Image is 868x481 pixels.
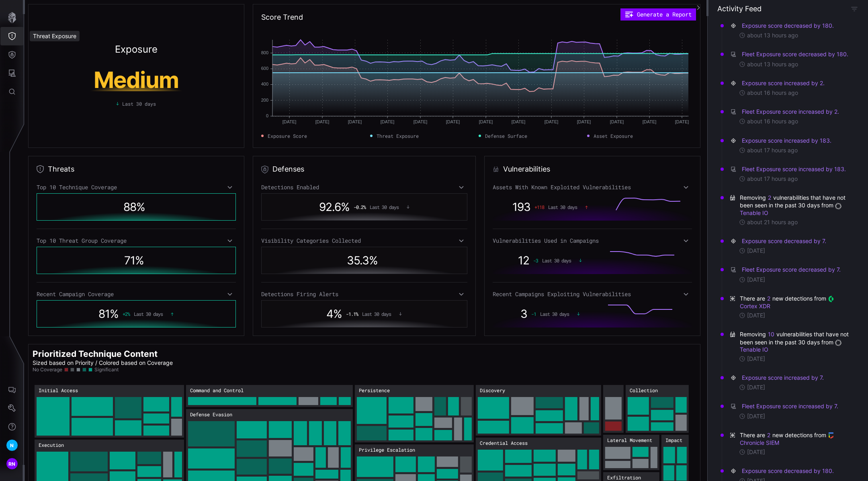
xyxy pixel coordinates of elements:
button: 10 [768,330,775,338]
rect: Persistence → Persistence:Web Shell: 26 [389,416,414,428]
rect: Initial Access → Initial Access:Local Accounts: 20 [171,397,182,417]
rect: Lateral Movement → Lateral Movement:Exploitation of Remote Services: 34 [605,447,631,459]
time: [DATE] [747,448,765,456]
span: Removing vulnerabilities that have not been seen in the past 30 days from [740,330,850,353]
time: [DATE] [747,413,765,420]
rect: Discovery → Discovery:File and Directory Discovery: 27 [536,423,563,434]
rect: Defense Evasion → Defense Evasion:Disable or Modify Tools: 67 [188,448,235,469]
rect: Privilege Escalation → Privilege Escalation:Cloud Accounts: 24 [418,456,435,472]
button: 2 [768,194,772,202]
rect: Persistence → Persistence:Local Accounts: 20 [416,413,432,426]
rect: Impact → Impact:Service Stop: 17 [677,447,687,463]
h1: Medium [61,69,212,91]
button: Fleet Exposure score increased by 7. [741,402,839,410]
span: 71 % [124,254,144,267]
rect: Persistence → Persistence:External Remote Services: 34 [389,397,414,413]
rect: Discovery → Discovery:System Owner/User Discovery: 28 [536,397,563,408]
rect: Collection → Collection:Adversary-in-the-Middle: 19 [651,422,674,431]
rect: Defense Evasion → Defense Evasion:Impair Defenses: 30 [269,421,292,438]
time: [DATE] [747,355,765,362]
rect: Execution → Execution:Exploitation for Client Execution: 39 [110,452,135,469]
span: + 118 [534,204,544,210]
rect: Lateral Movement → Lateral Movement:Remote Services: 19 [633,447,649,457]
rect: Impact → Impact:Inhibit System Recovery: 20 [663,447,675,463]
span: -3 [533,258,538,263]
rect: Discovery → Discovery:Network Service Discovery: 36 [478,421,509,434]
span: Significant [94,366,119,373]
rect: Persistence: 366 [355,385,474,442]
rect: Collection → Collection:Data from Cloud Storage: 24 [651,397,674,408]
rect: Credential Access → Credential Access:Cached Domain Credentials: 19 [558,450,575,462]
time: about 17 hours ago [747,147,798,154]
span: N [10,441,14,450]
text: [DATE] [348,119,362,124]
rect: Command and Control → Command and Control:DNS: 23 [320,397,337,405]
time: about 16 hours ago [747,118,798,125]
h4: Activity Feed [717,4,762,13]
span: There are new detections from [740,431,850,446]
div: Recent Campaign Coverage [37,291,236,298]
text: [DATE] [675,119,689,124]
span: 3 [520,307,527,321]
rect: Execution → Execution:Software Deployment Tools: 22 [163,452,172,477]
rect: Command and Control → Command and Control:Web Protocols: 50 [258,397,297,405]
text: [DATE] [283,119,297,124]
text: [DATE] [315,119,330,124]
rect: Discovery → Discovery:Local Account: 18 [565,422,582,434]
div: Threat Exposure [30,31,80,41]
time: about 21 hours ago [747,219,798,226]
time: about 16 hours ago [747,89,798,96]
rect: Resource Development → Resource Development:Tool: 39 [605,397,622,420]
div: Detections Enabled [261,184,467,191]
span: 81 % [98,307,119,321]
rect: Credential Access → Credential Access:Password Guessing: 18 [589,450,599,469]
rect: Persistence → Persistence:Cloud Account: 17 [464,418,472,440]
rect: Defense Evasion → Defense Evasion:Hijack Execution Flow: 21 [294,447,313,461]
time: about 13 hours ago [747,32,798,39]
text: [DATE] [446,119,460,124]
span: Exposure Score [268,132,307,139]
rect: Initial Access → Initial Access:Cloud Accounts: 24 [143,413,169,424]
span: Threat Exposure [377,132,419,139]
rect: Defense Evasion → Defense Evasion:Obfuscated Files or Information: 83 [188,421,235,446]
rect: Persistence → Persistence:Local Account: 19 [434,397,446,416]
rect: Lateral Movement → Lateral Movement:Software Deployment Tools: 22 [605,461,631,468]
img: PaloAlto Cortex XDR [828,296,834,302]
rect: Discovery → Discovery:Remote System Discovery: 33 [511,417,534,434]
rect: Privilege Escalation → Privilege Escalation:Valid Accounts: 63 [357,456,393,477]
time: about 13 hours ago [747,61,798,68]
span: Removing vulnerabilities that have not been seen in the past 30 days from [740,194,850,217]
rect: Initial Access → Initial Access:Compromise Software Supply Chain: 17 [171,419,182,436]
h2: Prioritized Technique Content [33,348,696,359]
rect: Initial Access → Initial Access:Spearphishing Link: 47 [115,397,141,418]
rect: Credential Access → Credential Access:OS Credential Dumping: 44 [478,450,503,471]
button: Exposure score decreased by 180. [741,467,834,475]
time: about 17 hours ago [747,175,798,182]
a: Tenable IO [740,202,843,216]
span: RN [8,460,16,468]
span: Last 30 days [370,204,399,210]
span: -1 [531,311,536,317]
rect: Initial Access → Initial Access:Exploit Public-Facing Application: 60 [72,418,113,436]
rect: Execution → Execution:Scheduled Task/Job: 19 [174,452,182,477]
text: [DATE] [414,119,428,124]
rect: Defense Evasion → Defense Evasion:Software Packing: 18 [328,447,339,468]
text: 0 [266,113,268,118]
text: [DATE] [545,119,559,124]
rect: Collection: 164 [626,385,689,433]
rect: Command and Control → Command and Control:Remote Access Tools: 27 [299,397,318,405]
time: [DATE] [747,384,765,391]
rect: Privilege Escalation → Privilege Escalation:Hijack Execution Flow: 21 [437,456,458,467]
rect: Resource Development → Resource Development:Domains: 18 [605,422,622,431]
rect: Persistence → Persistence:Account Manipulation: 36 [357,426,387,440]
button: RN [0,454,24,473]
span: -0.2 % [354,204,366,210]
rect: Credential Access → Credential Access:Credentials from Password Stores: 18 [577,450,587,469]
rect: Discovery → Discovery:System Network Connections Discovery: 20 [579,397,589,420]
span: Last 30 days [122,100,156,107]
div: Top 10 Technique Coverage [37,184,236,191]
span: Last 30 days [362,311,391,317]
rect: Credential Access → Credential Access:Adversary-in-the-Middle: 19 [558,464,575,475]
div: Detections Firing Alerts [261,291,467,298]
rect: Initial Access → Initial Access:External Remote Services: 34 [115,420,141,436]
